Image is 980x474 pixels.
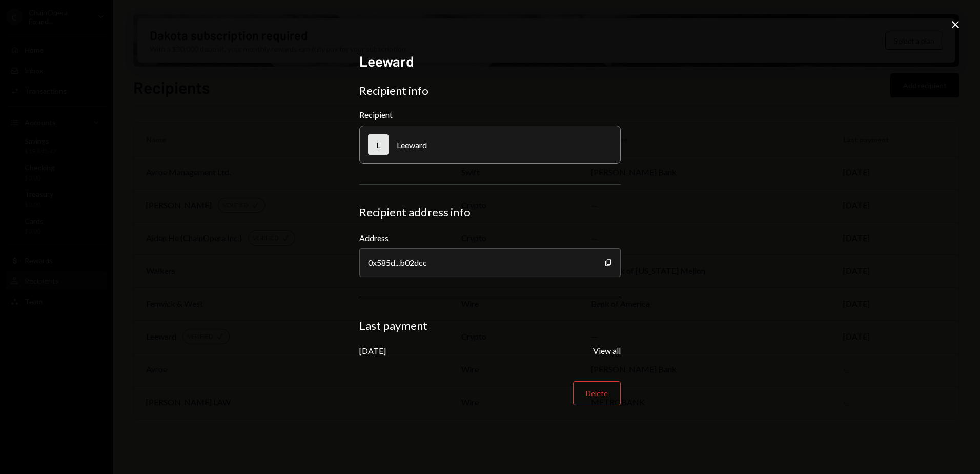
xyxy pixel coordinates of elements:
[359,346,386,355] div: [DATE]
[397,140,427,150] div: Leeward
[359,84,621,98] div: Recipient info
[359,51,621,71] h2: Leeward
[359,232,621,244] label: Address
[359,319,621,333] div: Last payment
[368,134,389,155] div: L
[359,205,621,220] div: Recipient address info
[593,346,621,357] button: View all
[359,110,621,120] div: Recipient
[573,381,621,405] button: Delete
[359,248,621,277] div: 0x585d...b02dcc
